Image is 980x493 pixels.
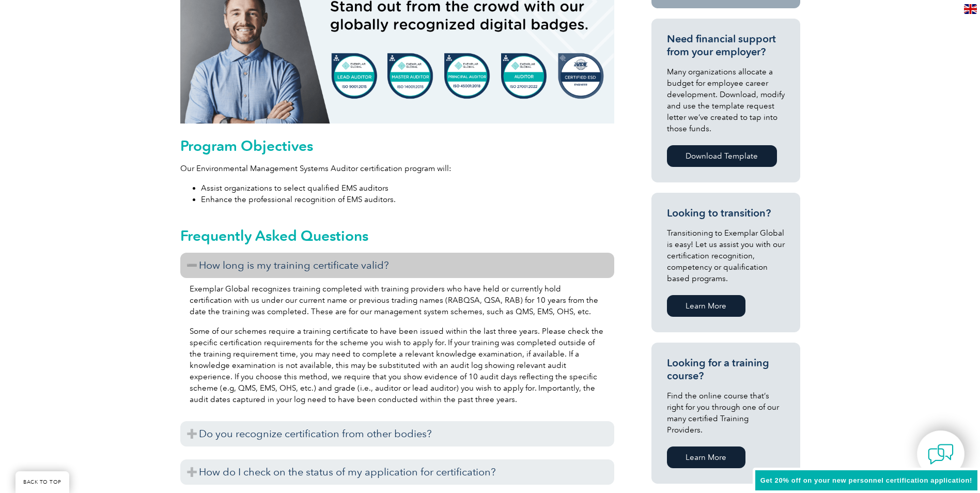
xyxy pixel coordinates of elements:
[667,446,745,468] a: Learn More
[667,295,745,317] a: Learn More
[201,182,614,194] li: Assist organizations to select qualified EMS auditors
[190,326,605,405] p: Some of our schemes require a training certificate to have been issued within the last three year...
[667,207,785,220] h3: Looking to transition?
[667,390,785,436] p: Find the online course that’s right for you through one of our many certified Training Providers.
[180,227,614,244] h2: Frequently Asked Questions
[190,283,605,317] p: Exemplar Global recognizes training completed with training providers who have held or currently ...
[180,253,614,278] h3: How long is my training certificate valid?
[667,145,777,167] a: Download Template
[667,227,785,284] p: Transitioning to Exemplar Global is easy! Let us assist you with our certification recognition, c...
[667,33,785,58] h3: Need financial support from your employer?
[180,421,614,446] h3: Do you recognize certification from other bodies?
[15,471,69,493] a: BACK TO TOP
[180,459,614,485] h3: How do I check on the status of my application for certification?
[667,357,785,382] h3: Looking for a training course?
[928,441,954,467] img: contact-chat.png
[964,4,977,14] img: en
[667,66,785,134] p: Many organizations allocate a budget for employee career development. Download, modify and use th...
[201,194,614,205] li: Enhance the professional recognition of EMS auditors.
[760,476,972,484] span: Get 20% off on your new personnel certification application!
[180,163,614,174] p: Our Environmental Management Systems Auditor certification program will:
[180,137,614,154] h2: Program Objectives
